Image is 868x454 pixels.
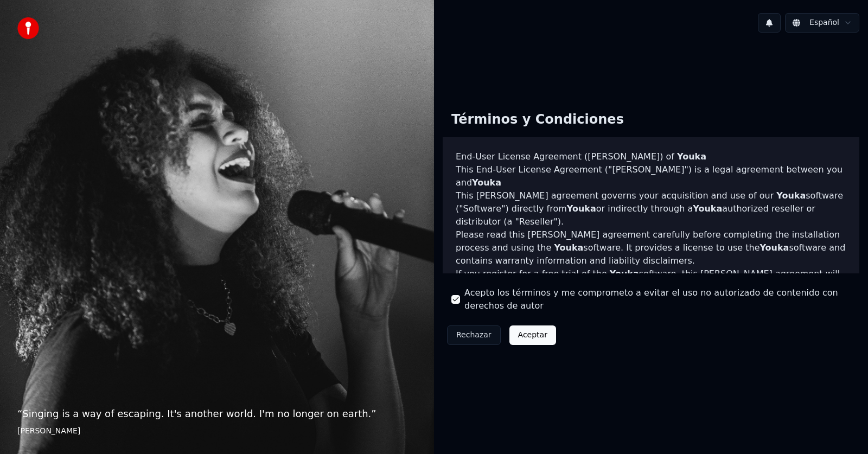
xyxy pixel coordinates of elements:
[677,151,706,162] span: Youka
[17,17,39,39] img: youka
[759,242,789,253] span: Youka
[693,203,722,214] span: Youka
[472,177,501,188] span: Youka
[456,267,846,319] p: If you register for a free trial of the software, this [PERSON_NAME] agreement will also govern t...
[456,150,846,163] h3: End-User License Agreement ([PERSON_NAME]) of
[776,190,806,201] span: Youka
[567,203,596,214] span: Youka
[554,242,583,253] span: Youka
[443,103,633,137] div: Términos y Condiciones
[509,325,556,345] button: Aceptar
[456,163,846,189] p: This End-User License Agreement ("[PERSON_NAME]") is a legal agreement between you and
[447,325,501,345] button: Rechazar
[464,286,851,312] label: Acepto los términos y me comprometo a evitar el uso no autorizado de contenido con derechos de autor
[17,426,417,437] footer: [PERSON_NAME]
[610,268,639,279] span: Youka
[17,406,417,421] p: “ Singing is a way of escaping. It's another world. I'm no longer on earth. ”
[456,228,846,267] p: Please read this [PERSON_NAME] agreement carefully before completing the installation process and...
[456,189,846,228] p: This [PERSON_NAME] agreement governs your acquisition and use of our software ("Software") direct...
